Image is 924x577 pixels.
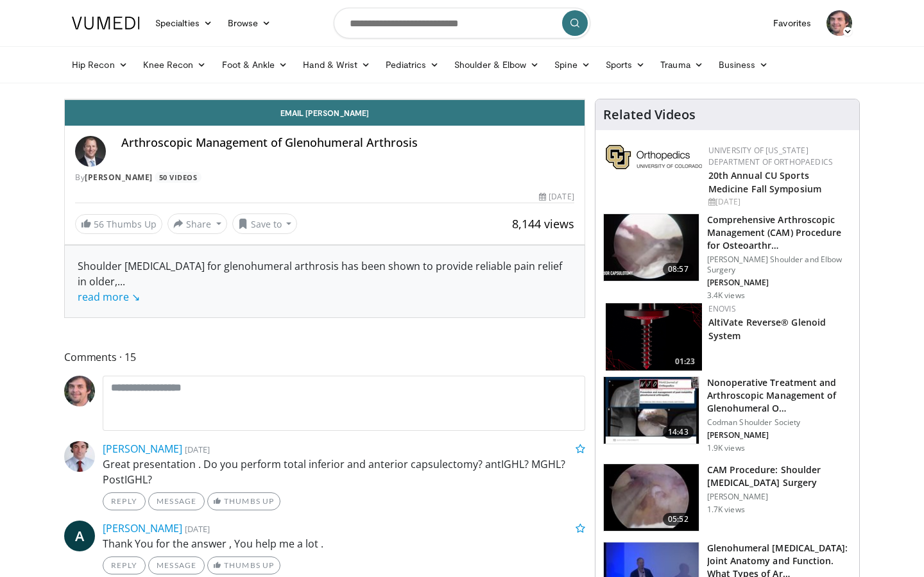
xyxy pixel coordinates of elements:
img: VuMedi Logo [72,17,140,29]
a: 56 Thumbs Up [75,214,162,234]
span: 56 [94,218,104,230]
p: 1.7K views [707,505,745,515]
a: 20th Annual CU Sports Medicine Fall Symposium [708,169,821,195]
a: Enovis [708,303,736,314]
p: Codman Shoulder Society [707,417,851,428]
a: Message [148,492,205,510]
a: Thumbs Up [207,492,280,510]
span: 08:57 [663,263,694,276]
h3: Nonoperative Treatment and Arthroscopic Management of Glenohumeral O… [707,376,851,415]
div: By [75,172,574,183]
a: Shoulder & Elbow [447,52,547,78]
a: Hand & Wrist [295,52,378,78]
a: Thumbs Up [207,556,280,574]
img: Avatar [826,10,852,36]
p: 3.4K views [707,290,745,301]
div: Shoulder [MEDICAL_DATA] for glenohumeral arthrosis has been shown to provide reliable pain relief... [78,258,572,305]
a: Specialties [148,10,220,36]
a: 14:43 Nonoperative Treatment and Arthroscopic Management of Glenohumeral O… Codman Shoulder Socie... [603,376,851,453]
p: [PERSON_NAME] [707,430,851,440]
a: Trauma [653,52,711,78]
h4: Related Videos [603,107,696,122]
a: Knee Recon [135,52,214,78]
a: Foot & Ankle [214,52,296,78]
a: A [64,521,95,551]
button: Save to [232,213,298,234]
a: Browse [220,10,279,36]
a: 08:57 Comprehensive Arthroscopic Management (CAM) Procedure for Osteoarthr… [PERSON_NAME] Shoulde... [603,213,851,301]
a: Reply [103,492,146,510]
img: Avatar [64,441,95,472]
a: read more ↘ [78,290,140,304]
a: Message [148,556,205,574]
a: [PERSON_NAME] [85,172,153,183]
a: Favorites [766,10,819,36]
p: 1.9K views [707,443,745,453]
a: 50 Videos [155,172,201,183]
img: 8f0b0447-2e8b-4485-8ebc-a10c9ab9b858.150x105_q85_crop-smart_upscale.jpg [604,377,699,444]
a: Reply [103,556,146,574]
div: [DATE] [539,191,574,203]
a: Pediatrics [378,52,447,78]
p: [PERSON_NAME] Shoulder and Elbow Surgery [707,255,851,275]
small: [DATE] [185,523,210,535]
p: Great presentation . Do you perform total inferior and anterior capsulectomy? antIGHL? MGHL? Post... [103,456,585,487]
button: Share [167,213,227,234]
a: AltiVate Reverse® Glenoid System [708,316,826,342]
a: [PERSON_NAME] [103,521,182,535]
img: Avatar [64,376,95,406]
span: 8,144 views [512,216,574,231]
img: 3349a3b0-0111-4fb0-8a7a-98ebd23e30ef.150x105_q85_crop-smart_upscale.jpg [604,214,699,281]
a: Spine [547,52,597,78]
img: 5c1caa1d-9170-4353-b546-f3bbd9b198c6.png.150x105_q85_crop-smart_upscale.png [606,303,702,371]
a: 05:52 CAM Procedure: Shoulder [MEDICAL_DATA] Surgery [PERSON_NAME] 1.7K views [603,464,851,531]
span: 05:52 [663,513,694,526]
img: 41dc22ed-91b4-45be-800e-9f3baee0b09a.150x105_q85_crop-smart_upscale.jpg [604,464,699,531]
small: [DATE] [185,444,210,455]
input: Search topics, interventions [334,8,590,38]
video-js: Video Player [65,99,585,100]
h3: CAM Procedure: Shoulder [MEDICAL_DATA] Surgery [707,464,851,489]
span: 14:43 [663,426,694,439]
a: Business [711,52,776,78]
a: Hip Recon [64,52,135,78]
h3: Comprehensive Arthroscopic Management (CAM) Procedure for Osteoarthr… [707,213,851,252]
a: Sports [598,52,653,78]
p: [PERSON_NAME] [707,492,851,502]
h4: Arthroscopic Management of Glenohumeral Arthrosis [121,136,574,150]
a: University of [US_STATE] Department of Orthopaedics [708,145,833,167]
img: Avatar [75,136,106,167]
p: Thank You for the answer , You help me a lot . [103,536,585,551]
div: [DATE] [708,196,849,208]
a: [PERSON_NAME] [103,442,182,456]
img: 355603a8-37da-49b6-856f-e00d7e9307d3.png.150x105_q85_autocrop_double_scale_upscale_version-0.2.png [606,145,702,169]
span: 01:23 [671,356,699,367]
span: Comments 15 [64,349,585,365]
p: [PERSON_NAME] [707,278,851,288]
a: Email [PERSON_NAME] [65,100,585,126]
a: 01:23 [606,303,702,371]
